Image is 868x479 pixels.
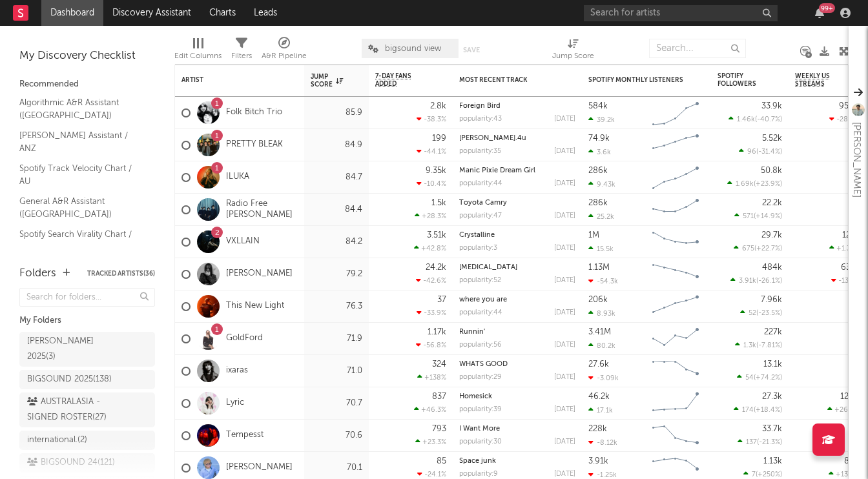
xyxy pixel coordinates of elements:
[459,361,575,368] div: WHATS GOOD
[226,139,283,150] a: PRETTY BLEAK
[430,102,446,110] div: 2.8k
[226,301,284,312] a: This New Light
[415,212,446,220] div: +28.3 %
[827,405,860,414] div: +26.9 %
[646,258,705,290] svg: Chart title
[736,181,754,188] span: 1.69k
[747,148,756,156] span: 96
[19,266,56,281] div: Folders
[262,48,307,64] div: A&R Pipeline
[27,394,118,425] div: AUSTRALASIA - SIGNED ROSTER ( 27 )
[19,227,142,254] a: Spotify Search Virality Chart / AU-[GEOGRAPHIC_DATA]
[646,420,705,452] svg: Chart title
[459,212,502,219] div: popularity: 47
[588,471,617,479] div: -1.25k
[414,405,446,414] div: +46.3 %
[311,428,362,443] div: 70.6
[459,329,575,336] div: Runnin'
[554,180,575,187] div: [DATE]
[459,199,575,207] div: Toyota Camry
[19,161,142,188] a: Spotify Track Velocity Chart / AU
[27,455,115,471] div: BIGSOUND 24 ( 121 )
[416,341,446,349] div: -56.8 %
[588,341,615,350] div: 80.2k
[728,115,782,123] div: ( )
[762,425,782,433] div: 33.7k
[758,278,780,285] span: -26.1 %
[727,179,782,188] div: ( )
[588,116,615,124] div: 39.2k
[588,360,609,369] div: 27.6k
[417,373,446,382] div: +138 %
[459,103,575,110] div: Foreign Bird
[588,374,619,382] div: -3.09k
[649,39,746,58] input: Search...
[459,361,508,368] a: WHATS GOOD
[588,438,617,447] div: -8.12k
[19,332,155,367] a: [PERSON_NAME] 2025(3)
[588,245,614,253] div: 15.5k
[554,374,575,381] div: [DATE]
[730,276,782,285] div: ( )
[646,387,705,420] svg: Chart title
[735,341,782,349] div: ( )
[226,107,282,118] a: Folk Bitch Trio
[459,374,502,381] div: popularity: 29
[459,425,500,433] a: I Want More
[459,458,496,465] a: Space junk
[692,74,705,87] button: Filter by Spotify Monthly Listeners
[761,167,782,175] div: 50.8k
[311,267,362,282] div: 79.2
[761,296,782,304] div: 7.96k
[554,116,575,123] div: [DATE]
[459,180,502,187] div: popularity: 44
[459,425,575,433] div: I Want More
[27,372,112,387] div: BIGSOUND 2025 ( 138 )
[646,194,705,226] svg: Chart title
[554,277,575,284] div: [DATE]
[417,470,446,478] div: -24.1 %
[756,213,780,220] span: +14.9 %
[311,363,362,379] div: 71.0
[226,430,263,441] a: Tempesst
[459,393,492,400] a: Homesick
[554,341,575,349] div: [DATE]
[646,161,705,194] svg: Chart title
[311,396,362,411] div: 70.7
[758,148,780,156] span: -31.4 %
[226,333,263,344] a: GoldFord
[459,264,517,271] a: [MEDICAL_DATA]
[758,310,780,317] span: -23.5 %
[432,425,446,433] div: 793
[385,45,441,53] span: bigsound view
[764,328,782,336] div: 227k
[27,334,118,365] div: [PERSON_NAME] 2025 ( 3 )
[431,199,446,207] div: 1.5k
[19,77,155,92] div: Recommended
[231,48,252,64] div: Filters
[734,244,782,252] div: ( )
[459,232,495,239] a: Crystalline
[739,147,782,156] div: ( )
[646,290,705,323] svg: Chart title
[737,116,755,123] span: 1.46k
[588,148,611,156] div: 3.6k
[349,74,362,87] button: Filter by Jump Score
[588,425,607,433] div: 228k
[226,365,248,376] a: ixaras
[226,269,293,280] a: [PERSON_NAME]
[432,360,446,369] div: 324
[588,199,608,207] div: 286k
[226,172,249,183] a: ILUKA
[174,32,222,70] div: Edit Columns
[646,97,705,129] svg: Chart title
[742,407,754,414] span: 174
[588,457,608,465] div: 3.91k
[19,392,155,427] a: AUSTRALASIA - SIGNED ROSTER(27)
[554,148,575,155] div: [DATE]
[563,74,575,87] button: Filter by Most Recent Track
[761,102,782,110] div: 33.9k
[646,226,705,258] svg: Chart title
[226,398,244,409] a: Lyric
[437,457,446,465] div: 85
